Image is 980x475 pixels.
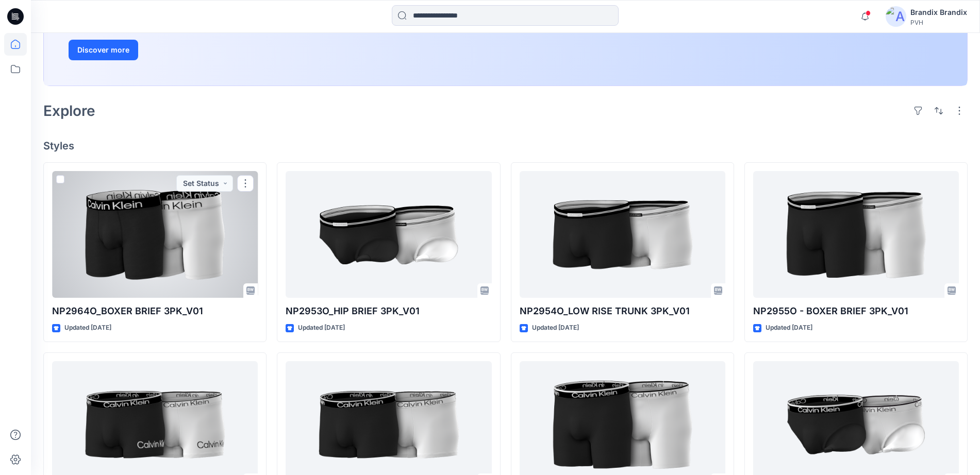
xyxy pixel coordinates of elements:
img: avatar [886,6,906,27]
p: NP2955O - BOXER BRIEF 3PK_V01 [753,304,959,318]
a: Discover more [69,40,301,60]
p: Updated [DATE] [532,323,579,333]
p: Updated [DATE] [64,323,111,333]
h4: Styles [43,140,968,152]
p: NP2953O_HIP BRIEF 3PK_V01 [286,304,491,318]
div: PVH [910,19,967,26]
a: NP2954O_LOW RISE TRUNK 3PK_V01 [520,171,725,298]
p: NP2954O_LOW RISE TRUNK 3PK_V01 [520,304,725,318]
p: Updated [DATE] [766,323,812,333]
a: NP2953O_HIP BRIEF 3PK_V01 [286,171,491,298]
h2: Explore [43,103,95,119]
button: Discover more [69,40,138,60]
a: NP2964O_BOXER BRIEF 3PK_V01 [52,171,258,298]
a: NP2955O - BOXER BRIEF 3PK_V01 [753,171,959,298]
p: NP2964O_BOXER BRIEF 3PK_V01 [52,304,258,318]
p: Updated [DATE] [298,323,345,333]
div: Brandix Brandix [910,6,967,19]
